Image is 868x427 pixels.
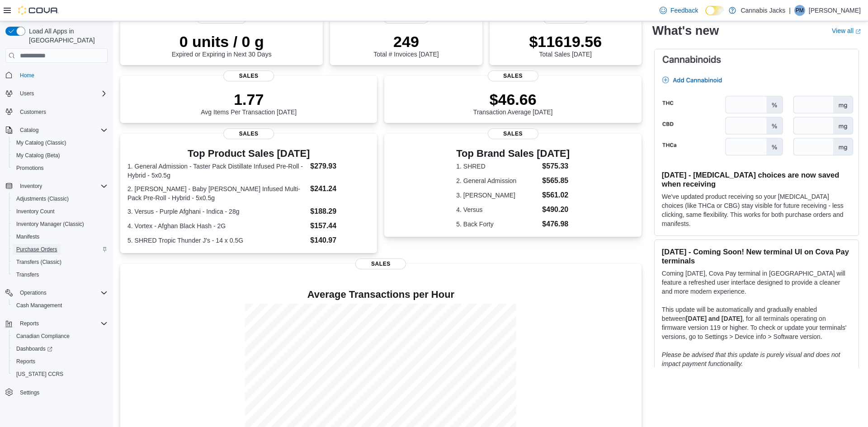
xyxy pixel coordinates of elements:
[9,330,111,343] button: Canadian Compliance
[172,33,272,58] div: Expired or Expiring in Next 30 Days
[662,192,851,228] p: We've updated product receiving so your [MEDICAL_DATA] choices (like THCa or CBG) stay visible fo...
[13,356,39,367] a: Reports
[662,269,851,296] p: Coming [DATE], Cova Pay terminal in [GEOGRAPHIC_DATA] will feature a refreshed user interface des...
[9,256,111,268] button: Transfers (Classic)
[13,150,108,161] span: My Catalog (Beta)
[13,206,58,217] a: Inventory Count
[16,302,62,309] span: Cash Management
[16,208,55,215] span: Inventory Count
[16,258,61,266] span: Transfers (Classic)
[662,247,851,265] h3: [DATE] - Coming Soon! New terminal UI on Cova Pay terminals
[2,68,111,81] button: Home
[13,219,108,230] span: Inventory Manager (Classic)
[355,258,406,269] span: Sales
[127,207,307,216] dt: 3. Versus - Purple Afghani - Indica - 28g
[373,33,439,51] p: 249
[13,300,66,311] a: Cash Management
[13,150,64,161] a: My Catalog (Beta)
[16,246,57,253] span: Purchase Orders
[20,183,42,190] span: Inventory
[473,90,553,108] p: $46.66
[172,33,272,51] p: 0 units / 0 g
[16,88,38,99] button: Users
[16,318,42,329] button: Reports
[2,286,111,299] button: Operations
[16,345,52,352] span: Dashboards
[13,231,108,242] span: Manifests
[127,184,307,202] dt: 2. [PERSON_NAME] - Baby [PERSON_NAME] Infused Multi-Pack Pre-Roll - Hybrid - 5x0.5g
[2,386,111,399] button: Settings
[741,5,785,16] p: Cannabis Jacks
[13,343,56,354] a: Dashboards
[542,204,570,215] dd: $490.20
[9,368,111,380] button: [US_STATE] CCRS
[16,106,108,117] span: Customers
[16,125,108,136] span: Catalog
[16,70,38,81] a: Home
[20,389,39,396] span: Settings
[456,176,538,185] dt: 2. General Admission
[542,175,570,186] dd: $565.85
[9,230,111,243] button: Manifests
[16,164,44,172] span: Promotions
[310,161,370,172] dd: $279.93
[9,218,111,230] button: Inventory Manager (Classic)
[223,128,274,139] span: Sales
[223,70,274,81] span: Sales
[16,287,108,298] span: Operations
[20,320,39,327] span: Reports
[16,181,46,192] button: Inventory
[16,88,108,99] span: Users
[9,243,111,256] button: Purchase Orders
[13,343,108,354] span: Dashboards
[310,221,370,231] dd: $157.44
[127,162,307,180] dt: 1. General Admission - Taster Pack Distillate Infused Pre-Roll - Hybrid - 5x0.5g
[20,90,34,97] span: Users
[20,108,46,116] span: Customers
[456,205,538,214] dt: 4. Versus
[2,180,111,192] button: Inventory
[456,148,570,159] h3: Top Brand Sales [DATE]
[670,6,698,15] span: Feedback
[473,90,553,116] div: Transaction Average [DATE]
[9,149,111,162] button: My Catalog (Beta)
[13,193,72,204] a: Adjustments (Classic)
[18,6,59,15] img: Cova
[529,33,602,58] div: Total Sales [DATE]
[16,358,35,365] span: Reports
[705,6,724,15] input: Dark Mode
[542,161,570,172] dd: $575.33
[127,148,370,159] h3: Top Product Sales [DATE]
[9,162,111,174] button: Promotions
[16,69,108,80] span: Home
[20,72,34,79] span: Home
[9,268,111,281] button: Transfers
[13,257,65,267] a: Transfers (Classic)
[13,206,108,217] span: Inventory Count
[13,369,67,380] a: [US_STATE] CCRS
[542,219,570,230] dd: $476.98
[16,221,84,228] span: Inventory Manager (Classic)
[5,65,108,422] nav: Complex example
[13,193,108,204] span: Adjustments (Classic)
[16,125,42,136] button: Catalog
[20,127,38,134] span: Catalog
[809,5,861,16] p: [PERSON_NAME]
[529,33,602,51] p: $11619.56
[16,387,43,398] a: Settings
[310,206,370,217] dd: $188.29
[127,289,634,300] h4: Average Transactions per Hour
[488,70,538,81] span: Sales
[16,195,69,202] span: Adjustments (Classic)
[796,5,804,16] span: PM
[13,244,61,255] a: Purchase Orders
[13,163,47,174] a: Promotions
[16,271,39,278] span: Transfers
[9,205,111,218] button: Inventory Count
[13,269,108,280] span: Transfers
[16,287,50,298] button: Operations
[127,236,307,245] dt: 5. SHRED Tropic Thunder J's - 14 x 0.5G
[2,124,111,136] button: Catalog
[9,192,111,205] button: Adjustments (Classic)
